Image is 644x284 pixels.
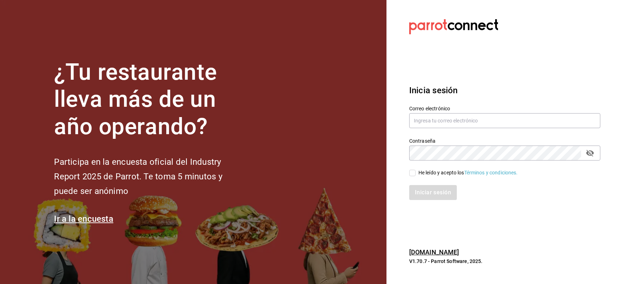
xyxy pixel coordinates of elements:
label: Correo electrónico [409,106,600,111]
input: Ingresa tu correo electrónico [409,113,600,128]
div: He leído y acepto los [418,169,518,177]
h3: Inicia sesión [409,84,600,97]
button: passwordField [584,147,596,159]
a: [DOMAIN_NAME] [409,248,459,256]
h1: ¿Tu restaurante lleva más de un año operando? [54,59,246,141]
h2: Participa en la encuesta oficial del Industry Report 2025 de Parrot. Te toma 5 minutos y puede se... [54,155,246,198]
a: Ir a la encuesta [54,214,113,224]
a: Términos y condiciones. [464,170,518,175]
p: V1.70.7 - Parrot Software, 2025. [409,258,600,265]
label: Contraseña [409,138,600,143]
